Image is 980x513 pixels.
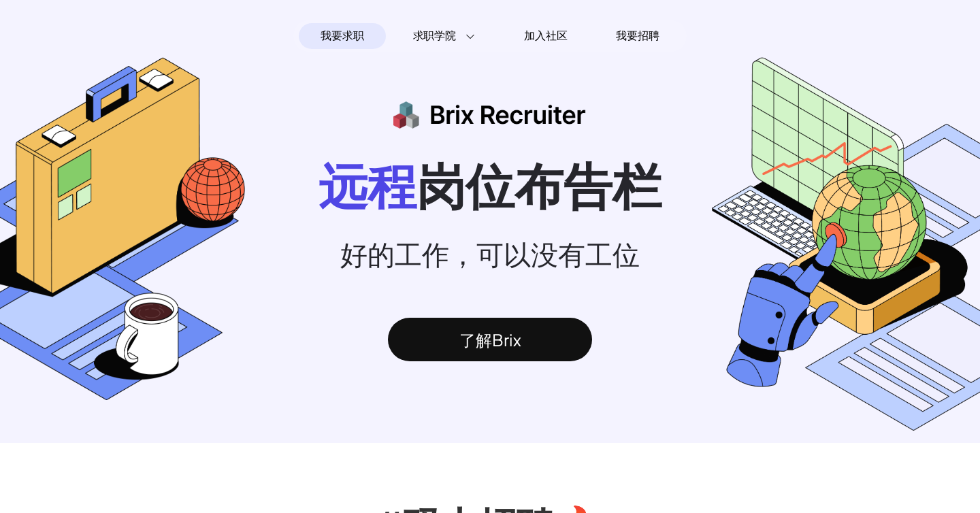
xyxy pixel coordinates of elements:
span: 加入社区 [524,25,567,47]
span: 求职学院 [413,28,456,44]
span: 远程 [318,156,416,216]
span: 我要求职 [321,25,363,47]
span: 我要招聘 [616,28,659,44]
div: 了解Brix [388,318,592,361]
